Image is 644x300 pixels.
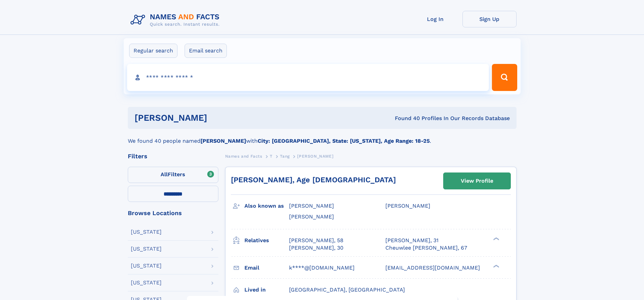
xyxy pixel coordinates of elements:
div: ❯ [492,264,500,268]
span: [PERSON_NAME] [289,203,334,209]
div: View Profile [461,173,493,189]
a: [PERSON_NAME], 58 [289,237,343,244]
b: [PERSON_NAME] [200,138,246,144]
label: Filters [128,167,218,183]
div: Filters [128,153,218,159]
div: ❯ [492,236,500,241]
h3: Email [244,262,289,274]
div: Browse Locations [128,210,218,216]
a: Log In [408,11,462,27]
label: Regular search [129,44,177,58]
a: Sign Up [462,11,517,27]
div: We found 40 people named with . [128,129,517,145]
h3: Relatives [244,235,289,246]
div: [US_STATE] [131,246,162,252]
b: City: [GEOGRAPHIC_DATA], State: [US_STATE], Age Range: 18-25 [258,138,430,144]
a: Tang [280,152,289,160]
a: [PERSON_NAME], 31 [385,237,438,244]
div: [US_STATE] [131,229,162,235]
span: [PERSON_NAME] [385,203,430,209]
a: View Profile [444,173,510,189]
a: T [270,152,272,160]
h3: Lived in [244,284,289,296]
span: [PERSON_NAME] [289,213,334,220]
span: [EMAIL_ADDRESS][DOMAIN_NAME] [385,264,480,271]
span: T [270,154,272,159]
input: search input [127,64,489,91]
img: Logo Names and Facts [128,11,225,29]
a: [PERSON_NAME], 30 [289,244,343,252]
span: Tang [280,154,289,159]
span: [PERSON_NAME] [297,154,333,159]
a: Cheuwlee [PERSON_NAME], 67 [385,244,467,252]
a: Names and Facts [225,152,262,160]
button: Search Button [492,64,517,91]
h3: Also known as [244,200,289,212]
div: Found 40 Profiles In Our Records Database [301,115,510,122]
div: [US_STATE] [131,263,162,269]
span: All [161,171,168,178]
a: [PERSON_NAME], Age [DEMOGRAPHIC_DATA] [231,176,396,184]
div: [US_STATE] [131,280,162,285]
span: [GEOGRAPHIC_DATA], [GEOGRAPHIC_DATA] [289,286,405,293]
label: Email search [185,44,227,58]
h1: [PERSON_NAME] [135,114,301,122]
